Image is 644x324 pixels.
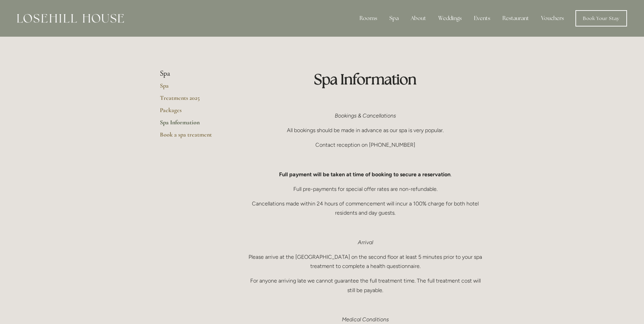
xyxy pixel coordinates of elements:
div: Spa [384,12,404,25]
a: Book a spa treatment [160,131,225,143]
p: Please arrive at the [GEOGRAPHIC_DATA] on the second floor at least 5 minutes prior to your spa t... [246,252,484,271]
em: Bookings & Cancellations [335,112,396,119]
a: Book Your Stay [575,10,627,26]
a: Spa Information [160,119,225,131]
div: Events [468,12,496,25]
div: About [405,12,431,25]
div: Weddings [433,12,467,25]
p: Contact reception on [PHONE_NUMBER] [246,140,484,149]
a: Spa [160,82,225,94]
p: . [246,170,484,179]
strong: Full payment will be taken at time of booking to secure a reservation [279,171,450,178]
li: Spa [160,69,225,78]
a: Treatments 2025 [160,94,225,106]
p: All bookings should be made in advance as our spa is very popular. [246,126,484,135]
img: Losehill House [17,14,124,23]
a: Vouchers [536,12,569,25]
div: Rooms [354,12,383,25]
p: Cancellations made within 24 hours of commencement will incur a 100% charge for both hotel reside... [246,199,484,217]
strong: Spa Information [314,70,417,88]
em: Medical Conditions [342,316,389,323]
a: Packages [160,106,225,119]
p: Full pre-payments for special offer rates are non-refundable. [246,184,484,194]
em: Arrival [358,239,373,246]
div: Restaurant [497,12,534,25]
p: For anyone arriving late we cannot guarantee the full treatment time. The full treatment cost wil... [246,276,484,294]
